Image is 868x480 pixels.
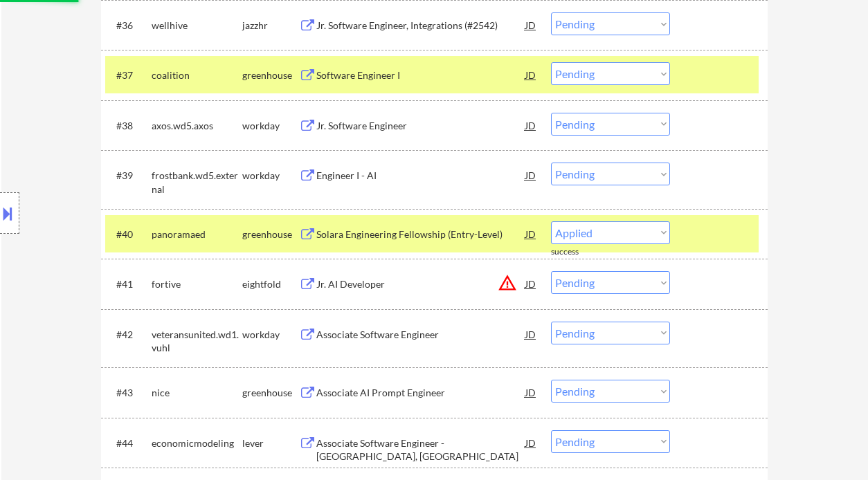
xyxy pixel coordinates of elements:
div: workday [242,328,299,342]
div: nice [152,386,242,400]
div: #37 [116,68,141,82]
div: JD [524,12,538,37]
div: Associate AI Prompt Engineer [316,386,525,400]
div: #43 [116,386,141,400]
div: JD [524,221,538,246]
div: economicmodeling [152,436,242,450]
div: JD [524,430,538,455]
div: greenhouse [242,228,299,241]
div: #36 [116,19,141,33]
div: Engineer I - AI [316,169,525,183]
div: JD [524,113,538,138]
div: JD [524,62,538,87]
div: Jr. AI Developer [316,277,525,291]
div: Jr. Software Engineer, Integrations (#2542) [316,19,525,33]
div: Software Engineer I [316,68,525,82]
div: Jr. Software Engineer [316,119,525,133]
div: workday [242,169,299,183]
div: eightfold [242,277,299,291]
div: lever [242,436,299,450]
div: success [551,246,606,258]
div: greenhouse [242,386,299,400]
div: coalition [152,68,242,82]
div: Solara Engineering Fellowship (Entry-Level) [316,228,525,241]
div: JD [524,322,538,347]
div: greenhouse [242,68,299,82]
div: wellhive [152,19,242,33]
div: jazzhr [242,19,299,33]
div: JD [524,163,538,187]
div: workday [242,119,299,133]
div: JD [524,380,538,405]
div: JD [524,271,538,296]
div: Associate Software Engineer - [GEOGRAPHIC_DATA], [GEOGRAPHIC_DATA] [316,436,525,463]
div: Associate Software Engineer [316,328,525,342]
button: warning_amber [498,273,517,293]
div: #44 [116,436,141,450]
